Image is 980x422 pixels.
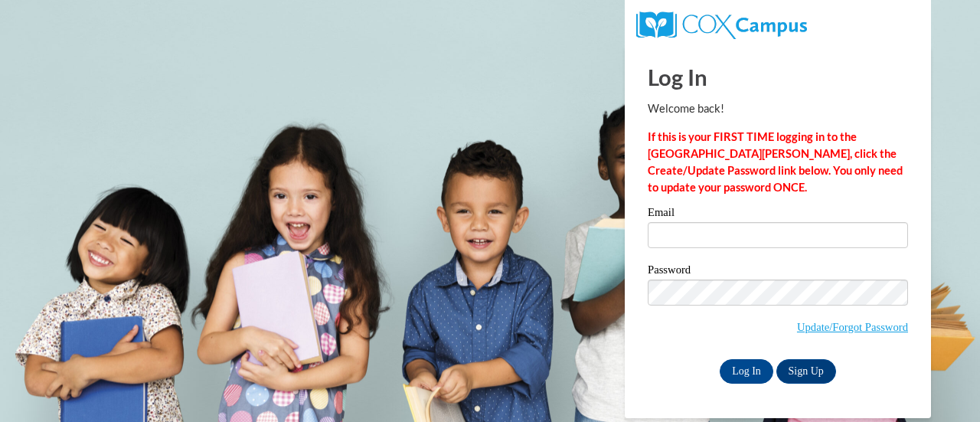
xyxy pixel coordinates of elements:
label: Password [648,264,908,280]
p: Welcome back! [648,100,908,117]
a: Update/Forgot Password [797,321,908,333]
a: Sign Up [776,359,836,384]
input: Log In [720,359,773,384]
label: Email [648,207,908,222]
strong: If this is your FIRST TIME logging in to the [GEOGRAPHIC_DATA][PERSON_NAME], click the Create/Upd... [648,130,903,194]
a: COX Campus [636,18,807,31]
img: COX Campus [636,11,807,39]
h1: Log In [648,61,908,93]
